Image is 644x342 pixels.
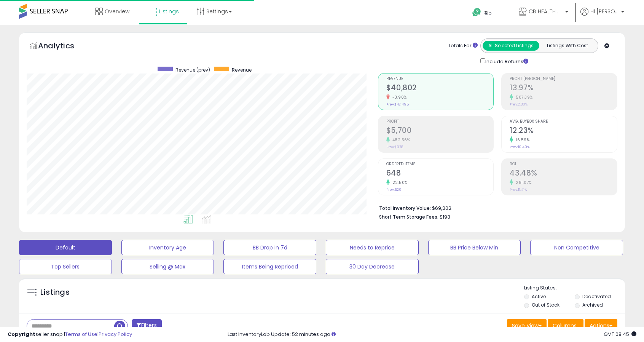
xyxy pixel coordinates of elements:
[379,214,438,220] b: Short Term Storage Fees:
[524,284,625,292] p: Listing States:
[548,319,583,332] button: Columns
[326,259,419,274] button: 30 Day Decrease
[582,302,603,308] label: Archived
[175,67,210,73] span: Revenue (prev)
[386,169,494,179] h2: 648
[510,102,528,107] small: Prev: 2.30%
[481,10,492,16] span: Help
[8,331,35,338] strong: Copyright
[475,57,537,66] div: Include Returns
[510,187,527,192] small: Prev: 11.41%
[510,77,617,81] span: Profit [PERSON_NAME]
[228,331,636,338] div: Last InventoryLab Update: 52 minutes ago.
[386,120,494,124] span: Profit
[582,293,611,300] label: Deactivated
[386,83,494,94] h2: $40,802
[379,203,612,212] li: $69,202
[19,259,112,274] button: Top Sellers
[513,94,533,100] small: 507.39%
[539,41,596,51] button: Listings With Cost
[604,331,636,338] span: 2025-08-16 08:45 GMT
[8,331,132,338] div: seller snap | |
[530,240,623,255] button: Non Competitive
[65,331,97,338] a: Terms of Use
[513,137,529,143] small: 16.59%
[121,240,214,255] button: Inventory Age
[223,240,316,255] button: BB Drop in 7d
[510,145,529,149] small: Prev: 10.49%
[590,8,619,15] span: Hi [PERSON_NAME]
[386,187,402,192] small: Prev: 529
[159,8,179,15] span: Listings
[132,319,161,332] button: Filters
[99,331,132,338] a: Privacy Policy
[510,169,617,179] h2: 43.48%
[390,137,410,143] small: 482.56%
[386,77,494,81] span: Revenue
[510,83,617,94] h2: 13.97%
[386,162,494,166] span: Ordered Items
[448,42,478,50] div: Totals For
[585,319,617,332] button: Actions
[386,102,409,107] small: Prev: $42,495
[483,41,539,51] button: All Selected Listings
[19,240,112,255] button: Default
[510,126,617,136] h2: 12.23%
[40,287,70,298] h5: Listings
[507,319,547,332] button: Save View
[105,8,129,15] span: Overview
[513,180,532,185] small: 281.07%
[529,8,563,15] span: CB HEALTH AND SPORTING
[121,259,214,274] button: Selling @ Max
[532,293,546,300] label: Active
[386,126,494,136] h2: $5,700
[428,240,521,255] button: BB Price Below Min
[532,302,560,308] label: Out of Stock
[232,67,252,73] span: Revenue
[580,8,624,25] a: Hi [PERSON_NAME]
[510,162,617,166] span: ROI
[440,213,450,221] span: $193
[466,2,507,25] a: Help
[223,259,316,274] button: Items Being Repriced
[386,145,403,149] small: Prev: $978
[472,8,481,17] i: Get Help
[510,120,617,124] span: Avg. Buybox Share
[326,240,419,255] button: Needs to Reprice
[390,180,408,185] small: 22.50%
[390,94,407,100] small: -3.98%
[38,40,89,53] h5: Analytics
[379,205,431,211] b: Total Inventory Value:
